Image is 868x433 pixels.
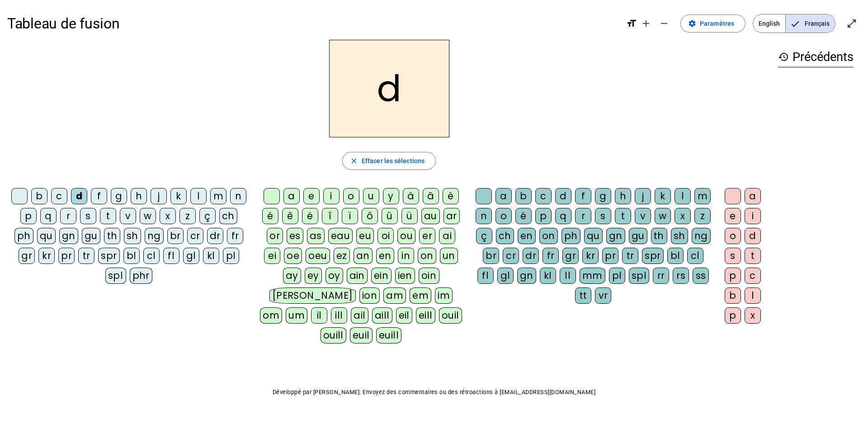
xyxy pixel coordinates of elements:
div: oi [377,228,394,244]
div: d [555,188,571,204]
div: ss [693,268,709,284]
div: ein [371,268,392,284]
div: fr [227,228,243,244]
div: q [40,208,57,224]
div: gr [562,248,579,264]
div: n [230,188,246,204]
div: am [383,287,406,304]
div: d [71,188,87,204]
div: s [595,208,611,224]
div: th [651,228,667,244]
div: î [322,208,338,224]
div: a [283,188,300,204]
div: euill [376,327,401,344]
div: gl [183,248,199,264]
p: Développé par [PERSON_NAME]. Envoyez des commentaires ou des rétroactions à [EMAIL_ADDRESS][DOMAI... [7,387,861,398]
div: c [745,268,761,284]
div: i [745,208,761,224]
mat-icon: settings [688,19,696,28]
mat-icon: format_size [626,18,637,29]
div: ay [283,268,301,284]
div: i [323,188,340,204]
div: sh [124,228,141,244]
div: un [440,248,458,264]
div: kl [540,268,556,284]
div: ch [496,228,514,244]
div: qu [37,228,56,244]
div: gu [82,228,100,244]
div: t [745,248,761,264]
div: br [167,228,184,244]
span: Paramètres [700,18,734,29]
div: é [262,208,278,224]
div: g [111,188,127,204]
mat-icon: close [350,157,358,165]
div: im [435,287,453,304]
div: gn [606,228,625,244]
div: z [694,208,711,224]
div: ar [443,208,460,224]
div: cr [503,248,519,264]
div: r [60,208,76,224]
div: x [160,208,176,224]
div: on [539,228,558,244]
div: ail [351,307,368,324]
div: gu [629,228,647,244]
div: rr [653,268,669,284]
div: â [423,188,439,204]
div: br [483,248,499,264]
span: Effacer les sélections [362,155,425,166]
div: l [675,188,691,204]
div: p [725,268,741,284]
div: c [51,188,67,204]
div: c [535,188,552,204]
mat-icon: remove [659,18,670,29]
div: mm [580,268,605,284]
div: b [515,188,532,204]
div: o [495,208,512,224]
div: ez [334,248,350,264]
div: dr [207,228,223,244]
div: k [170,188,187,204]
div: h [615,188,631,204]
div: ien [395,268,415,284]
div: b [31,188,47,204]
div: ë [302,208,318,224]
div: bl [667,248,684,264]
div: phr [130,268,153,284]
div: cl [687,248,703,264]
div: f [575,188,591,204]
div: ei [264,248,280,264]
div: d [745,228,761,244]
div: eill [416,307,435,324]
div: or [267,228,283,244]
div: q [555,208,571,224]
div: on [418,248,436,264]
div: er [419,228,435,244]
div: p [535,208,552,224]
div: p [20,208,37,224]
div: gn [517,268,536,284]
div: v [120,208,136,224]
div: as [307,228,325,244]
div: gr [19,248,35,264]
div: ai [439,228,455,244]
div: x [675,208,691,224]
div: om [260,307,282,324]
div: a [495,188,512,204]
div: ain [347,268,368,284]
div: l [190,188,207,204]
div: è [443,188,459,204]
div: oin [419,268,439,284]
div: z [179,208,196,224]
div: il [311,307,327,324]
div: th [104,228,120,244]
div: eil [396,307,413,324]
div: fl [163,248,179,264]
div: ô [362,208,378,224]
div: ng [145,228,164,244]
div: um [286,307,307,324]
div: spl [105,268,126,284]
div: ï [342,208,358,224]
div: j [635,188,651,204]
